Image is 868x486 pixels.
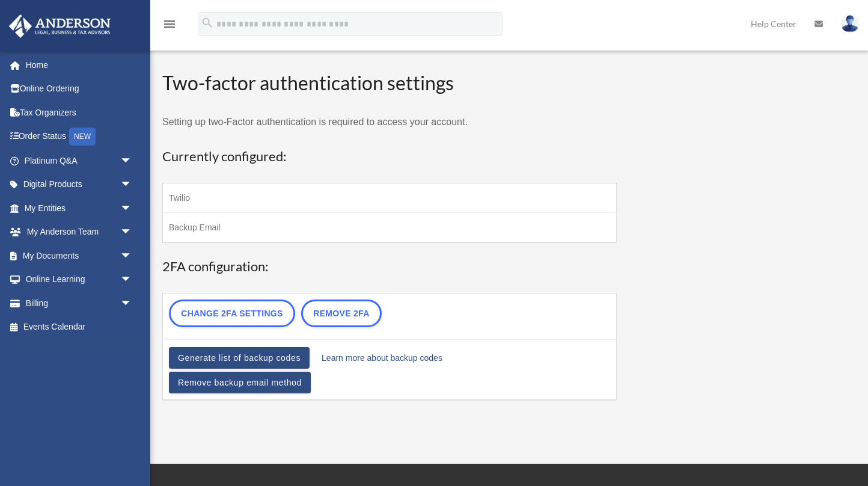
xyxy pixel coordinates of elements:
[120,173,144,197] span: arrow_drop_down
[8,315,150,339] a: Events Calendar
[163,212,617,242] td: Backup Email
[8,220,150,244] a: My Anderson Teamarrow_drop_down
[201,16,214,29] i: search
[120,220,144,245] span: arrow_drop_down
[301,300,382,327] a: Remove 2FA
[69,128,96,146] div: NEW
[120,196,144,221] span: arrow_drop_down
[120,149,144,173] span: arrow_drop_down
[162,114,617,131] p: Setting up two-Factor authentication is required to access your account.
[8,244,150,268] a: My Documentsarrow_drop_down
[120,291,144,316] span: arrow_drop_down
[841,15,859,32] img: User Pic
[169,372,311,393] a: Remove backup email method
[8,77,150,101] a: Online Ordering
[8,100,150,125] a: Tax Organizers
[5,14,114,38] img: Anderson Advisors Platinum Portal
[162,70,617,97] h2: Two-factor authentication settings
[8,196,150,220] a: My Entitiesarrow_drop_down
[8,53,150,77] a: Home
[163,183,617,212] td: Twilio
[169,347,310,369] a: Generate list of backup codes
[8,173,150,197] a: Digital Productsarrow_drop_down
[162,17,177,31] i: menu
[8,125,150,149] a: Order StatusNEW
[322,349,442,366] a: Learn more about backup codes
[8,268,150,292] a: Online Learningarrow_drop_down
[120,268,144,292] span: arrow_drop_down
[120,244,144,268] span: arrow_drop_down
[8,291,150,315] a: Billingarrow_drop_down
[8,149,150,173] a: Platinum Q&Aarrow_drop_down
[162,147,617,166] h3: Currently configured:
[162,21,177,31] a: menu
[169,300,295,327] a: Change 2FA settings
[162,257,617,276] h3: 2FA configuration:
